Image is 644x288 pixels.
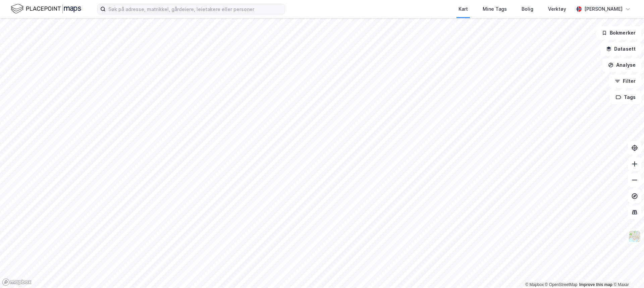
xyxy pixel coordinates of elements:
button: Tags [610,91,641,104]
button: Analyse [602,58,641,72]
button: Bokmerker [596,26,641,40]
div: [PERSON_NAME] [584,5,623,13]
a: Mapbox [525,282,544,287]
div: Mine Tags [483,5,507,13]
img: logo.f888ab2527a4732fd821a326f86c7f29.svg [11,3,81,15]
div: Verktøy [548,5,566,13]
input: Søk på adresse, matrikkel, gårdeiere, leietakere eller personer [106,4,285,14]
img: Z [628,230,641,243]
button: Datasett [600,42,641,56]
a: OpenStreetMap [545,282,578,287]
iframe: Chat Widget [610,256,644,288]
a: Improve this map [579,282,612,287]
a: Mapbox homepage [2,278,32,286]
div: Bolig [522,5,533,13]
button: Filter [609,74,641,88]
div: Kart [459,5,468,13]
